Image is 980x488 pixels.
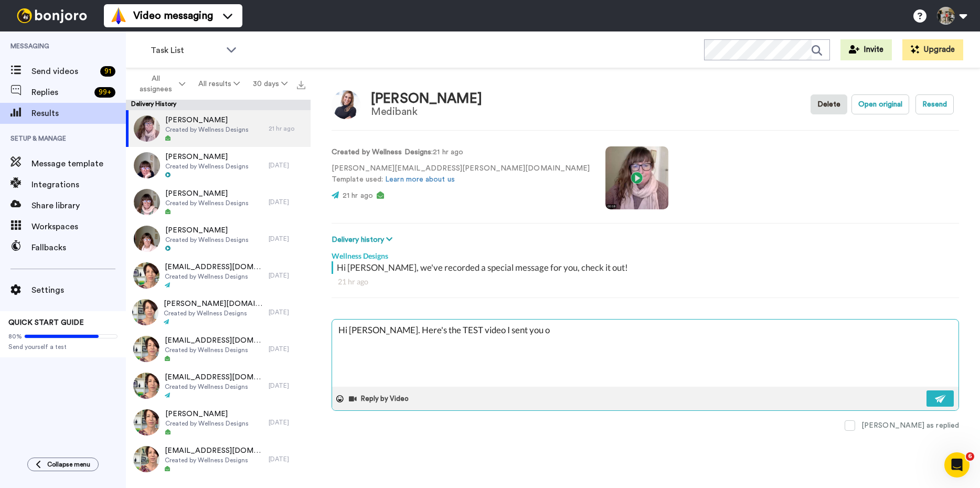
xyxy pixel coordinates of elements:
[192,75,247,93] button: All results
[165,115,249,125] span: [PERSON_NAME]
[165,125,249,134] span: Created by Wellness Designs
[269,308,305,316] div: [DATE]
[126,331,311,367] a: [EMAIL_ADDRESS][DOMAIN_NAME]Created by Wellness Designs[DATE]
[338,277,953,287] div: 21 hr ago
[134,409,160,436] img: f38c6990-ccf4-4c5e-a370-230b9706a96b-thumb.jpg
[31,107,126,120] span: Results
[151,44,221,57] span: Task List
[165,372,263,383] span: [EMAIL_ADDRESS][DOMAIN_NAME]
[132,299,158,325] img: aac4e6d9-b56a-4d35-866f-1a7090650a67-thumb.jpg
[126,184,311,220] a: [PERSON_NAME]Created by Wellness Designs[DATE]
[134,73,177,94] span: All assignees
[944,452,970,478] iframe: Intercom live chat
[332,163,590,185] p: [PERSON_NAME][EMAIL_ADDRESS][PERSON_NAME][DOMAIN_NAME] Template used:
[8,332,22,341] span: 80%
[294,76,308,92] button: Export all results that match these filters now.
[27,458,99,471] button: Collapse menu
[371,91,482,107] div: [PERSON_NAME]
[165,225,249,236] span: [PERSON_NAME]
[297,81,305,89] img: export.svg
[31,65,96,78] span: Send videos
[165,456,263,464] span: Created by Wellness Designs
[165,335,263,346] span: [EMAIL_ADDRESS][DOMAIN_NAME]
[165,419,249,428] span: Created by Wellness Designs
[269,381,305,390] div: [DATE]
[31,220,126,233] span: Workspaces
[165,383,263,391] span: Created by Wellness Designs
[31,157,126,170] span: Message template
[915,94,954,114] button: Resend
[269,161,305,169] div: [DATE]
[840,39,892,60] button: Invite
[126,147,311,184] a: [PERSON_NAME]Created by Wellness Designs[DATE]
[126,220,311,257] a: [PERSON_NAME]Created by Wellness Designs[DATE]
[31,284,126,296] span: Settings
[128,69,192,99] button: All assignees
[133,336,159,362] img: be7783bd-a307-404e-af60-d87112324694-thumb.jpg
[165,346,263,354] span: Created by Wellness Designs
[134,152,160,178] img: d618980e-5a4c-4e02-bfb6-d741059e2ccf-thumb.jpg
[31,86,90,99] span: Replies
[164,309,263,317] span: Created by Wellness Designs
[337,261,956,274] div: Hi [PERSON_NAME], we've recorded a special message for you, check it out!
[126,367,311,404] a: [EMAIL_ADDRESS][DOMAIN_NAME]Created by Wellness Designs[DATE]
[343,192,373,199] span: 21 hr ago
[269,345,305,353] div: [DATE]
[332,320,958,387] textarea: Hi [PERSON_NAME]. Here's the TEST video I sent you o
[861,420,959,431] div: [PERSON_NAME] as replied
[110,7,127,24] img: vm-color.svg
[385,176,455,183] a: Learn more about us
[164,299,263,309] span: [PERSON_NAME][DOMAIN_NAME][EMAIL_ADDRESS][PERSON_NAME][DOMAIN_NAME]
[165,188,249,199] span: [PERSON_NAME]
[8,343,118,351] span: Send yourself a test
[134,226,160,252] img: c8a057a0-3548-47e4-aa59-bb8856174092-thumb.jpg
[269,455,305,463] div: [DATE]
[31,241,126,254] span: Fallbacks
[332,148,431,156] strong: Created by Wellness Designs
[165,236,249,244] span: Created by Wellness Designs
[851,94,909,114] button: Open original
[165,199,249,207] span: Created by Wellness Designs
[126,100,311,110] div: Delivery History
[133,8,213,23] span: Video messaging
[332,234,396,246] button: Delivery history
[165,152,249,162] span: [PERSON_NAME]
[935,395,946,403] img: send-white.svg
[13,8,91,23] img: bj-logo-header-white.svg
[269,235,305,243] div: [DATE]
[134,189,160,215] img: 28ecf2e4-9ab5-4def-b480-779ae8fce21d-thumb.jpg
[31,178,126,191] span: Integrations
[133,446,159,472] img: 91631a4f-60e3-4e46-95f1-c7d1104d8528-thumb.jpg
[31,199,126,212] span: Share library
[811,94,847,114] button: Delete
[94,87,115,98] div: 99 +
[348,391,412,407] button: Reply by Video
[8,319,84,326] span: QUICK START GUIDE
[126,294,311,331] a: [PERSON_NAME][DOMAIN_NAME][EMAIL_ADDRESS][PERSON_NAME][DOMAIN_NAME]Created by Wellness Designs[DATE]
[133,373,159,399] img: 7273869c-edac-4e65-8040-e4fda84cedfc-thumb.jpg
[165,272,263,281] span: Created by Wellness Designs
[165,162,249,171] span: Created by Wellness Designs
[332,90,360,119] img: Image of Melanie Moffatt
[269,124,305,133] div: 21 hr ago
[126,441,311,478] a: [EMAIL_ADDRESS][DOMAIN_NAME]Created by Wellness Designs[DATE]
[126,257,311,294] a: [EMAIL_ADDRESS][DOMAIN_NAME]Created by Wellness Designs[DATE]
[246,75,294,93] button: 30 days
[100,66,115,77] div: 91
[165,445,263,456] span: [EMAIL_ADDRESS][DOMAIN_NAME]
[165,262,263,272] span: [EMAIL_ADDRESS][DOMAIN_NAME]
[126,110,311,147] a: [PERSON_NAME]Created by Wellness Designs21 hr ago
[269,271,305,280] div: [DATE]
[966,452,974,461] span: 6
[332,147,590,158] p: : 21 hr ago
[269,198,305,206] div: [DATE]
[332,246,959,261] div: Wellness Designs
[902,39,963,60] button: Upgrade
[133,262,159,289] img: 87262af9-83d4-4850-a657-e709996371db-thumb.jpg
[47,460,90,469] span: Collapse menu
[371,106,482,118] div: Medibank
[165,409,249,419] span: [PERSON_NAME]
[134,115,160,142] img: a22114f8-3a46-460c-9bdf-893ef860c9e5-thumb.jpg
[269,418,305,427] div: [DATE]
